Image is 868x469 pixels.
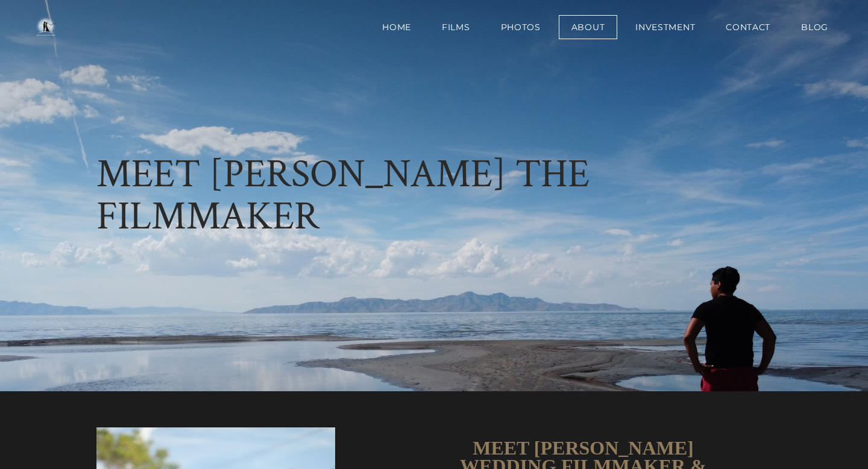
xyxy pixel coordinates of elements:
h2: MEET [PERSON_NAME] THE FILMMAKER [96,154,772,238]
a: BLOG [788,15,841,39]
a: About [559,15,618,39]
a: Films [429,15,483,39]
a: Home [370,15,424,39]
a: Photos [488,15,553,39]
a: Contact [713,15,783,39]
a: Investment [623,15,708,39]
img: One in a Million Films | Los Angeles Wedding Videographer [24,15,67,39]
